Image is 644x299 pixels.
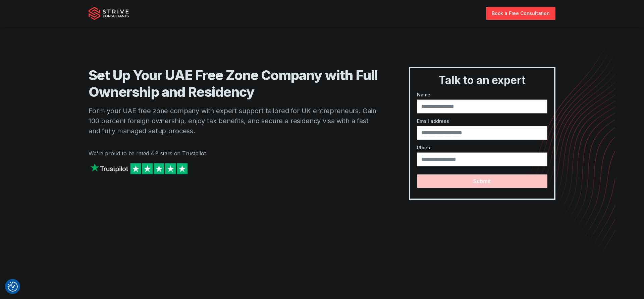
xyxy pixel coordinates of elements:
[89,67,382,100] h1: Set Up Your UAE Free Zone Company with Full Ownership and Residency
[417,174,547,188] button: Submit
[417,91,547,98] label: Name
[417,144,547,151] label: Phone
[89,7,129,20] img: Strive Consultants
[89,149,382,157] p: We're proud to be rated 4.8 stars on Trustpilot
[8,282,18,292] img: Revisit consent button
[413,74,551,87] h3: Talk to an expert
[417,118,547,125] label: Email address
[89,106,382,136] p: Form your UAE free zone company with expert support tailored for UK entrepreneurs. Gain 100 perce...
[486,7,555,19] a: Book a Free Consultation
[89,161,189,176] img: Strive on Trustpilot
[8,282,18,292] button: Consent Preferences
